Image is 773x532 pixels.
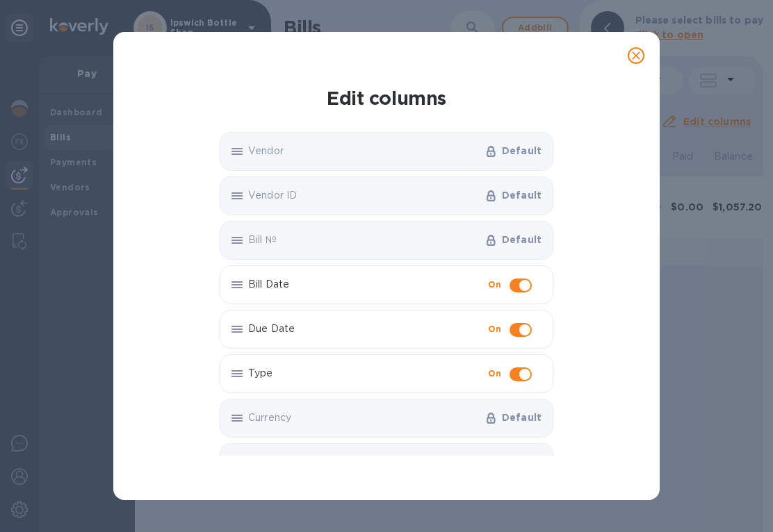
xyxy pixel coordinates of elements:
p: Default [502,144,542,158]
b: On [488,368,501,379]
p: Vendor ID [248,188,480,203]
p: Due Date [248,322,482,336]
p: Default [502,410,542,424]
p: Type [248,366,482,381]
p: Default [502,188,542,202]
p: Currency [248,410,480,425]
b: On [488,279,501,290]
p: Vendor [248,144,480,158]
h1: Edit columns [220,88,553,110]
b: On [488,324,501,334]
p: Bill Date [248,277,482,292]
button: close [619,39,653,72]
p: Default [502,455,542,469]
p: Amount [248,455,480,469]
p: Default [502,233,542,247]
p: Bill № [248,233,480,247]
